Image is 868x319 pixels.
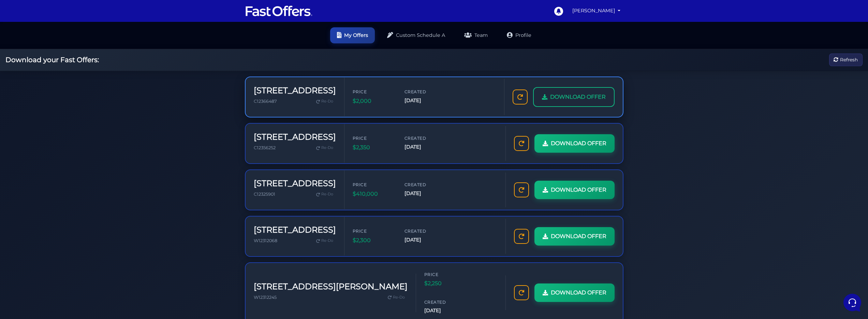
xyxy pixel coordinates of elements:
[404,236,445,244] span: [DATE]
[551,185,606,194] span: DOWNLOAD OFFER
[321,145,333,151] span: Re-Do
[353,190,394,198] span: $410,000
[47,219,89,235] button: Messages
[353,97,394,106] span: $2,000
[550,93,606,101] span: DOWNLOAD OFFER
[20,229,32,235] p: Home
[254,132,336,142] h3: [STREET_ADDRESS]
[59,229,78,235] p: Messages
[393,294,405,301] span: Re-Do
[424,279,465,288] span: $2,250
[551,139,606,148] span: DOWNLOAD OFFER
[254,282,408,292] h3: [STREET_ADDRESS][PERSON_NAME]
[551,232,606,241] span: DOWNLOAD OFFER
[11,79,19,87] img: dark
[424,307,465,315] span: [DATE]
[313,236,336,245] a: Re-Do
[570,4,623,17] a: [PERSON_NAME]
[551,288,606,297] span: DOWNLOAD OFFER
[500,27,538,43] a: Profile
[29,84,108,91] p: You: 🖼 Image
[313,190,336,199] a: Re-Do
[254,179,336,189] h3: [STREET_ADDRESS]
[254,238,277,243] span: W12312068
[29,75,108,82] span: Fast Offers
[16,79,24,87] img: dark
[353,135,394,141] span: Price
[321,238,333,244] span: Re-Do
[29,49,108,56] span: Fast Offers Support
[110,38,126,44] a: See all
[313,143,336,152] a: Re-Do
[112,75,126,82] p: [DATE]
[11,96,126,110] button: Start a Conversation
[11,123,46,129] span: Find an Answer
[840,56,858,64] span: Refresh
[11,38,55,44] span: Your Conversations
[89,219,131,235] button: Help
[404,228,445,234] span: Created
[254,99,277,104] span: C12366487
[5,5,115,27] h2: Hello [PERSON_NAME] 👋
[404,135,445,141] span: Created
[313,97,336,106] a: Re-Do
[254,145,276,150] span: C12356252
[353,88,394,95] span: Price
[254,192,275,197] span: C12325901
[534,283,615,302] a: DOWNLOAD OFFER
[85,123,126,129] a: Open Help Center
[404,190,445,197] span: [DATE]
[829,54,863,66] button: Refresh
[15,138,112,145] input: Search for an Article...
[424,299,465,305] span: Created
[5,56,99,64] h2: Download your Fast Offers:
[534,134,615,153] a: DOWNLOAD OFFER
[534,181,615,199] a: DOWNLOAD OFFER
[385,293,408,302] a: Re-Do
[112,49,126,55] p: [DATE]
[106,229,115,235] p: Help
[424,271,465,278] span: Price
[321,98,333,105] span: Re-Do
[254,225,336,235] h3: [STREET_ADDRESS]
[404,88,445,95] span: Created
[353,181,394,188] span: Price
[842,292,863,313] iframe: Customerly Messenger Launcher
[321,191,333,197] span: Re-Do
[404,97,445,105] span: [DATE]
[49,100,95,106] span: Start a Conversation
[534,227,615,246] a: DOWNLOAD OFFER
[29,57,108,64] p: fantastic! let me know if theres ever any issues.
[533,87,615,107] a: DOWNLOAD OFFER
[353,143,394,152] span: $2,350
[8,73,128,93] a: Fast OffersYou:🖼 Image[DATE]
[5,219,47,235] button: Home
[404,181,445,188] span: Created
[404,143,445,151] span: [DATE]
[11,50,25,64] img: dark
[457,27,495,43] a: Team
[380,27,452,43] a: Custom Schedule A
[353,236,394,245] span: $2,300
[254,295,277,300] span: W12312245
[353,228,394,234] span: Price
[330,27,375,43] a: My Offers
[254,86,336,96] h3: [STREET_ADDRESS]
[8,46,128,67] a: Fast Offers Supportfantastic! let me know if theres ever any issues.[DATE]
